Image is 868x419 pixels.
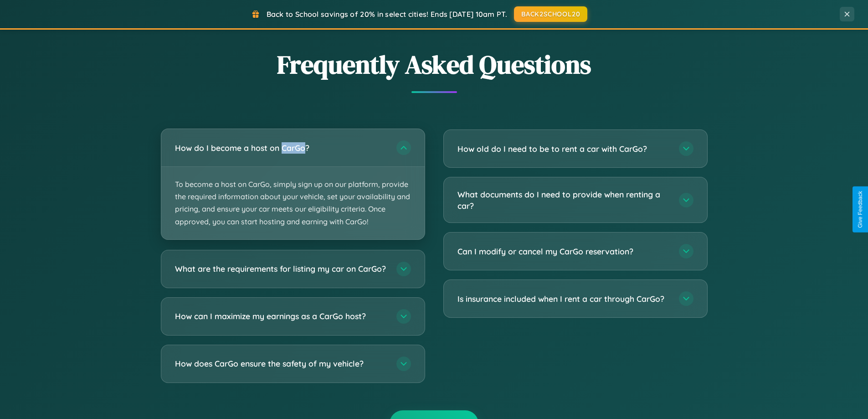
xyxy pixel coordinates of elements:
[175,142,387,154] h3: How do I become a host on CarGo?
[175,310,387,322] h3: How can I maximize my earnings as a CarGo host?
[161,167,425,239] p: To become a host on CarGo, simply sign up on our platform, provide the required information about...
[267,10,507,19] span: Back to School savings of 20% in select cities! Ends [DATE] 10am PT.
[161,47,708,82] h2: Frequently Asked Questions
[457,189,670,211] h3: What documents do I need to provide when renting a car?
[457,143,670,155] h3: How old do I need to be to rent a car with CarGo?
[457,293,670,305] h3: Is insurance included when I rent a car through CarGo?
[457,246,670,257] h3: Can I modify or cancel my CarGo reservation?
[175,358,387,369] h3: How does CarGo ensure the safety of my vehicle?
[857,191,863,228] div: Give Feedback
[175,263,387,274] h3: What are the requirements for listing my car on CarGo?
[514,6,587,22] button: BACK2SCHOOL20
